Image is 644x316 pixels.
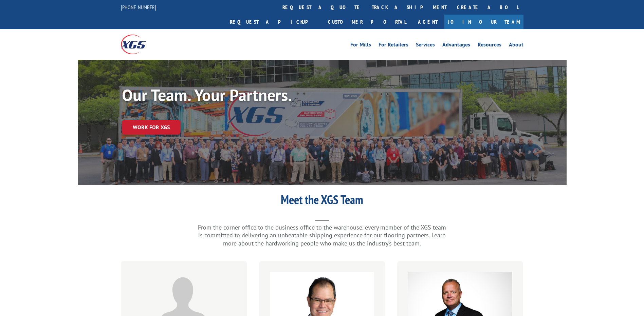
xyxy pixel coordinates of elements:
[122,87,326,106] h1: Our Team. Your Partners.
[416,42,435,50] a: Services
[350,42,371,50] a: For Mills
[442,42,470,50] a: Advantages
[444,15,523,29] a: Join Our Team
[122,120,181,135] a: Work for XGS
[323,15,411,29] a: Customer Portal
[478,42,501,50] a: Resources
[186,194,458,209] h1: Meet the XGS Team
[225,15,323,29] a: Request a pickup
[379,42,408,50] a: For Retailers
[186,223,458,248] p: From the corner office to the business office to the warehouse, every member of the XGS team is c...
[121,4,156,11] a: [PHONE_NUMBER]
[509,42,523,50] a: About
[411,15,444,29] a: Agent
